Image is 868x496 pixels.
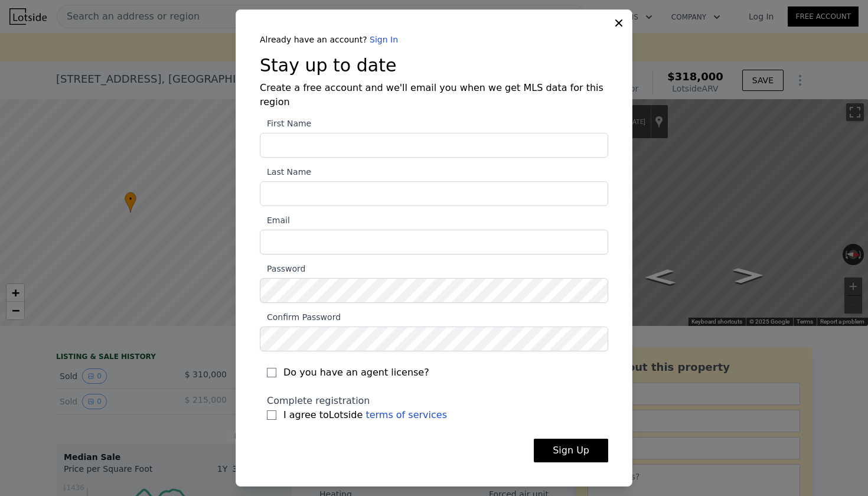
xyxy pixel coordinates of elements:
[260,167,311,177] span: Last Name
[260,181,608,206] input: Last Name
[260,230,608,254] input: Email
[370,35,398,44] a: Sign In
[283,408,447,422] span: I agree to Lotside
[260,81,608,109] h4: Create a free account and we'll email you when we get MLS data for this region
[267,395,370,406] span: Complete registration
[260,278,608,303] input: Password
[366,409,447,420] a: terms of services
[260,327,608,351] input: Confirm Password
[260,264,305,273] span: Password
[260,34,608,45] div: Already have an account?
[267,368,276,377] input: Do you have an agent license?
[260,55,608,76] h3: Stay up to date
[260,133,608,158] input: First Name
[267,410,276,420] input: I agree toLotside terms of services
[260,312,341,322] span: Confirm Password
[260,216,290,225] span: Email
[534,439,608,462] button: Sign Up
[260,119,311,128] span: First Name
[283,366,429,380] span: Do you have an agent license?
